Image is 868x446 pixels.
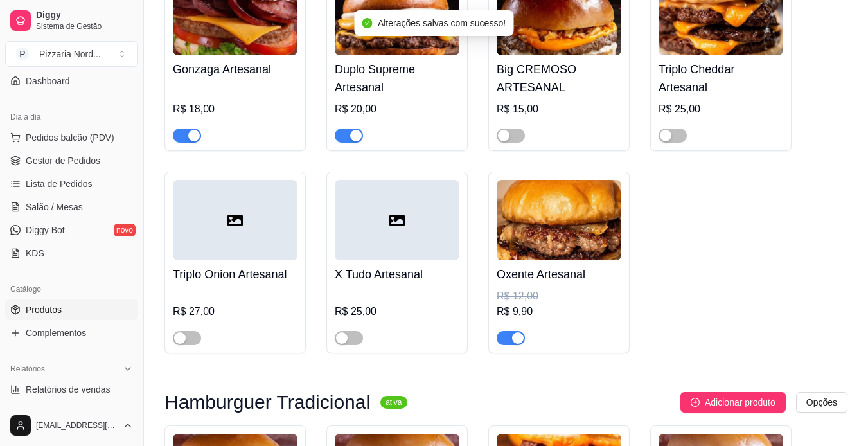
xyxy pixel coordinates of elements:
div: Dia a dia [5,107,138,127]
a: Complementos [5,323,138,343]
a: Gestor de Pedidos [5,150,138,171]
span: Complementos [26,326,86,339]
h4: Gonzaga Artesanal [173,60,297,78]
a: Relatórios de vendas [5,379,138,400]
sup: ativa [380,396,407,409]
span: Lista de Pedidos [26,177,93,190]
div: R$ 27,00 [173,304,297,319]
span: Diggy Bot [26,224,65,236]
span: Adicionar produto [705,395,775,409]
div: R$ 25,00 [659,102,783,117]
div: R$ 20,00 [335,102,459,117]
button: Adicionar produto [680,392,786,413]
div: R$ 15,00 [497,102,621,117]
span: Alterações salvas com sucesso! [378,18,506,28]
span: P [16,48,29,60]
span: Dashboard [26,75,70,87]
div: R$ 18,00 [173,102,297,117]
span: plus-circle [691,398,700,407]
div: Pizzaria Nord ... [39,48,101,60]
span: Diggy [36,10,133,21]
h4: Big CREMOSO ARTESANAL [497,60,621,96]
div: R$ 25,00 [335,304,459,319]
span: Sistema de Gestão [36,21,133,31]
span: Salão / Mesas [26,201,83,213]
div: R$ 12,00 [497,289,621,304]
div: R$ 9,90 [497,304,621,319]
button: [EMAIL_ADDRESS][DOMAIN_NAME] [5,410,138,441]
a: Diggy Botnovo [5,220,138,240]
a: DiggySistema de Gestão [5,5,138,36]
span: KDS [26,247,44,260]
span: Relatórios de vendas [26,383,111,396]
h4: Oxente Artesanal [497,265,621,283]
span: Relatórios [10,364,45,374]
button: Pedidos balcão (PDV) [5,127,138,148]
h3: Hamburguer Tradicional [164,395,370,410]
button: Select a team [5,41,138,67]
h4: Triplo Cheddar Artesanal [659,60,783,96]
span: Produtos [26,303,62,316]
a: Produtos [5,299,138,320]
h4: X Tudo Artesanal [335,265,459,283]
h4: Triplo Onion Artesanal [173,265,297,283]
a: KDS [5,243,138,263]
span: Opções [806,395,837,409]
a: Relatório de clientes [5,402,138,423]
h4: Duplo Supreme Artesanal [335,60,459,96]
a: Dashboard [5,71,138,91]
a: Lista de Pedidos [5,174,138,194]
span: Pedidos balcão (PDV) [26,131,114,144]
span: [EMAIL_ADDRESS][DOMAIN_NAME] [36,420,118,431]
a: Salão / Mesas [5,197,138,217]
img: product-image [497,180,621,260]
span: check-circle [362,18,373,28]
button: Opções [796,392,847,413]
div: Catálogo [5,279,138,299]
span: Gestor de Pedidos [26,154,100,167]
